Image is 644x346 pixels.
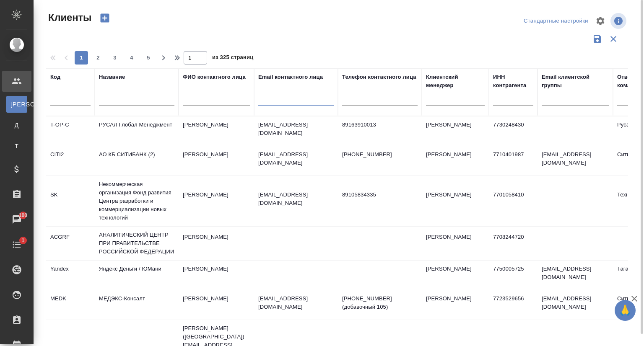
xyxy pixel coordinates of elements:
div: Клиентский менеджер [426,73,485,90]
button: 2 [91,51,105,65]
button: 4 [125,51,138,65]
button: Создать [95,11,115,25]
td: [PERSON_NAME] [179,146,254,176]
span: 100 [14,211,33,219]
div: split button [522,15,590,28]
td: ACGRF [46,229,95,258]
td: 7701058410 [489,186,538,216]
button: Сбросить фильтры [605,31,621,47]
span: 5 [142,54,155,62]
td: [PERSON_NAME] [422,229,489,258]
td: [EMAIL_ADDRESS][DOMAIN_NAME] [538,261,613,290]
div: Email клиентской группы [542,73,609,90]
td: АНАЛИТИЧЕСКИЙ ЦЕНТР ПРИ ПРАВИТЕЛЬСТВЕ РОССИЙСКОЙ ФЕДЕРАЦИИ [95,227,179,260]
span: [PERSON_NAME] [10,100,23,108]
span: Клиенты [46,11,91,24]
p: [EMAIL_ADDRESS][DOMAIN_NAME] [258,191,334,207]
td: 7708244720 [489,229,538,258]
button: 5 [142,51,155,65]
td: 7710401987 [489,146,538,176]
td: 7730248430 [489,116,538,146]
td: АО КБ СИТИБАНК (2) [95,146,179,176]
a: 1 [2,234,31,255]
span: 1 [16,236,29,245]
span: Т [10,142,23,150]
td: [EMAIL_ADDRESS][DOMAIN_NAME] [538,146,613,176]
td: MEDK [46,290,95,320]
a: Т [6,138,27,155]
span: Настроить таблицу [590,11,610,31]
td: [PERSON_NAME] [179,261,254,290]
td: Некоммерческая организация Фонд развития Центра разработки и коммерциализации новых технологий [95,176,179,226]
td: SK [46,186,95,216]
a: 100 [2,209,31,230]
p: 89163910013 [342,121,418,129]
div: ФИО контактного лица [183,73,246,81]
span: Д [10,121,23,129]
span: 4 [125,54,138,62]
p: 89105834335 [342,191,418,199]
td: CITI2 [46,146,95,176]
div: Телефон контактного лица [342,73,416,81]
td: 7723529656 [489,290,538,320]
td: [PERSON_NAME] [422,116,489,146]
span: из 325 страниц [212,52,253,65]
td: [PERSON_NAME] [179,229,254,258]
td: Yandex [46,261,95,290]
span: 🙏 [618,302,632,319]
div: Код [50,73,60,81]
td: Яндекс Деньги / ЮМани [95,261,179,290]
td: [PERSON_NAME] [179,186,254,216]
span: 3 [108,54,122,62]
td: [PERSON_NAME] [179,116,254,146]
button: Сохранить фильтры [589,31,605,47]
td: [PERSON_NAME] [179,290,254,320]
td: [PERSON_NAME] [422,146,489,176]
div: ИНН контрагента [493,73,533,90]
p: [PHONE_NUMBER] [342,150,418,159]
button: 3 [108,51,122,65]
p: [EMAIL_ADDRESS][DOMAIN_NAME] [258,150,334,167]
span: Посмотреть информацию [610,13,628,29]
p: [EMAIL_ADDRESS][DOMAIN_NAME] [258,121,334,137]
td: [EMAIL_ADDRESS][DOMAIN_NAME] [538,290,613,320]
td: [PERSON_NAME] [422,186,489,216]
td: [PERSON_NAME] [422,290,489,320]
td: T-OP-C [46,116,95,146]
td: 7750005725 [489,261,538,290]
td: [PERSON_NAME] [422,261,489,290]
a: [PERSON_NAME] [6,96,27,113]
button: 🙏 [615,300,636,321]
td: МЕДЭКС-Консалт [95,290,179,320]
p: [EMAIL_ADDRESS][DOMAIN_NAME] [258,294,334,311]
div: Email контактного лица [258,73,323,81]
p: [PHONE_NUMBER] (добавочный 105) [342,294,418,311]
td: РУСАЛ Глобал Менеджмент [95,116,179,146]
div: Название [99,73,125,81]
span: 2 [91,54,105,62]
a: Д [6,117,27,134]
